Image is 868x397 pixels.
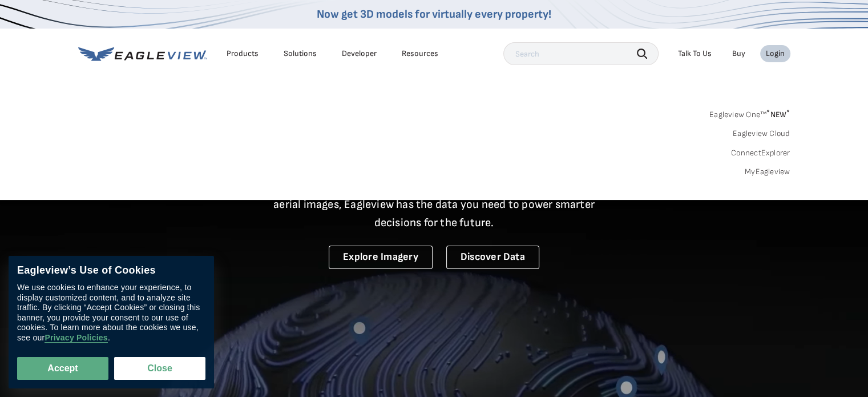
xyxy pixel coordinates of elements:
a: Discover Data [446,246,539,269]
button: Accept [17,357,108,380]
a: MyEagleview [745,167,790,177]
div: Login [766,49,785,59]
div: Eagleview’s Use of Cookies [17,264,205,277]
div: Resources [402,49,438,59]
input: Search [503,42,659,65]
a: Explore Imagery [329,246,433,269]
button: Close [114,357,205,380]
div: Talk To Us [678,49,712,59]
p: A new era starts here. Built on more than 3.5 billion high-resolution aerial images, Eagleview ha... [260,177,609,232]
a: Eagleview Cloud [733,129,790,139]
div: Solutions [284,49,317,59]
a: Buy [732,49,745,59]
a: Developer [342,49,377,59]
div: Products [227,49,259,59]
a: Eagleview One™*NEW* [709,106,790,119]
a: Now get 3D models for virtually every property! [317,7,551,21]
a: Privacy Policies [45,333,107,343]
a: ConnectExplorer [731,148,790,158]
div: We use cookies to enhance your experience, to display customized content, and to analyze site tra... [17,283,205,343]
span: NEW [766,110,790,119]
